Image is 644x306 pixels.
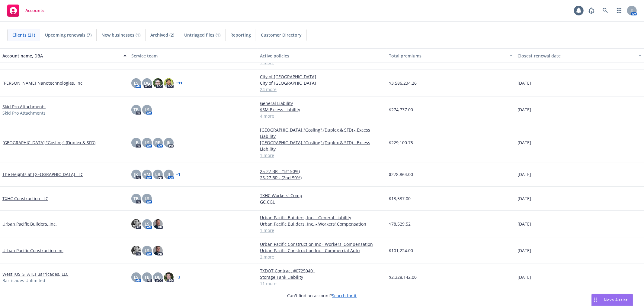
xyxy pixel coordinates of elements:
span: DB [155,274,161,280]
span: LS [134,80,139,86]
span: TB [144,274,149,280]
a: Switch app [613,5,625,17]
span: LS [145,106,149,113]
span: LS [145,221,149,227]
div: Total premiums [389,53,506,59]
div: Closest renewal date [517,53,635,59]
div: Service team [131,53,255,59]
a: Urban Pacific Builders, Inc. - Workers' Compensation [260,221,384,227]
button: Closest renewal date [515,48,644,63]
a: + 3 [176,275,180,279]
a: 11 more [260,280,384,287]
a: Urban Pacific Builders, Inc. [2,221,57,227]
img: photo [131,246,141,256]
span: LS [134,274,139,280]
img: photo [164,272,174,282]
a: 1 more [260,152,384,158]
span: Archived (2) [150,32,174,38]
a: General Liability [260,100,384,106]
a: 1 more [260,227,384,233]
button: Active policies [258,48,386,63]
img: photo [131,219,141,229]
a: Accounts [5,2,47,19]
img: photo [153,78,163,88]
span: JK [134,171,138,177]
span: [DATE] [517,195,531,202]
span: Skid Pro Attachments [2,110,46,116]
img: photo [153,246,163,256]
span: $274,737.00 [389,106,413,113]
a: TXHC Workers' Comp [260,192,384,199]
span: Can't find an account? [287,292,357,299]
a: The Heights at [GEOGRAPHIC_DATA] LLC [2,171,83,177]
span: [DATE] [517,171,531,177]
span: DG [144,80,150,86]
span: JJ [168,171,170,177]
span: [DATE] [517,247,531,254]
span: Upcoming renewals (7) [45,32,91,38]
a: Urban Pacific Construction Inc - Workers' Compensation [260,241,384,247]
span: Reporting [230,32,251,38]
a: [GEOGRAPHIC_DATA] "Gosling" (Duplex & SFD) - Excess Liability [260,127,384,139]
span: Customer Directory [261,32,302,38]
div: Account name, DBA [2,53,120,59]
a: $5M Excess Liability [260,106,384,113]
a: 2 more [260,254,384,260]
a: Report a Bug [585,5,598,17]
a: Urban Pacific Builders, Inc. - General Liability [260,214,384,221]
a: West [US_STATE] Barricades, LLC [2,271,69,277]
span: [DATE] [517,274,531,280]
span: VM [144,171,150,177]
button: Nova Assist [591,294,633,306]
a: 25-27 BR - (1st 50%) [260,168,384,174]
span: $2,328,142.00 [389,274,417,280]
a: [PERSON_NAME] Nanotechnologies, Inc. [2,80,84,86]
span: TB [133,106,139,113]
span: $101,224.00 [389,247,413,254]
a: [GEOGRAPHIC_DATA] "Gosling" (Duplex & SFD) [2,139,95,146]
a: Search for it [332,293,357,298]
span: TB [133,195,139,202]
a: TXHC Construction LLC [2,195,48,202]
span: Nova Assist [604,297,628,302]
span: $278,864.00 [389,171,413,177]
a: City of [GEOGRAPHIC_DATA] [260,80,384,86]
a: 25-27 BR - (2nd 50%) [260,174,384,181]
a: Search [599,5,611,17]
span: $3,586,234.26 [389,80,417,86]
span: LS [145,139,149,146]
span: [DATE] [517,80,531,86]
span: [DATE] [517,106,531,113]
a: Urban Pacific Construction Inc [2,247,63,254]
div: Drag to move [592,294,599,306]
a: TXDOT Contract #07250401 [260,268,384,274]
span: LB [155,171,160,177]
span: $13,537.00 [389,195,411,202]
span: Clients (21) [12,32,35,38]
a: + 1 [176,173,180,176]
span: JK [167,139,171,146]
button: Total premiums [386,48,515,63]
span: RP [155,139,161,146]
a: Storage Tank Liability [260,274,384,280]
span: [DATE] [517,221,531,227]
a: + 11 [176,81,182,85]
a: Urban Pacific Construction Inc - Commercial Auto [260,247,384,254]
span: New businesses (1) [101,32,140,38]
a: Skid Pro Attachments [2,103,46,110]
span: Accounts [25,8,44,13]
a: City of [GEOGRAPHIC_DATA] [260,73,384,80]
span: [DATE] [517,139,531,146]
a: 24 more [260,86,384,93]
button: Service team [129,48,258,63]
a: GC CGL [260,199,384,205]
img: photo [153,219,163,229]
span: LB [133,139,139,146]
span: $229,100.75 [389,139,413,146]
